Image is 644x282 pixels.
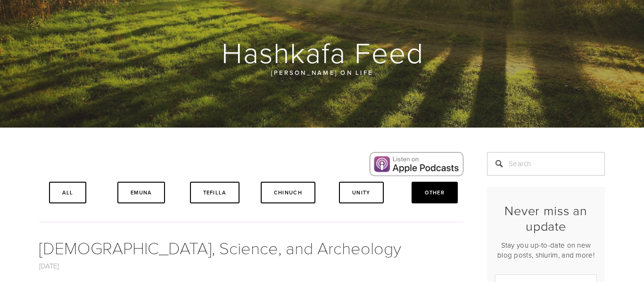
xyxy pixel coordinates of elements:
p: Stay you up-to-date on new blog posts, shiurim, and more! [495,240,597,260]
input: Search [487,152,605,176]
p: [PERSON_NAME] on life [96,67,548,78]
a: Emuna [117,182,165,203]
a: Chinuch [261,182,315,203]
h1: Hashkafa Feed [39,37,606,67]
a: [DEMOGRAPHIC_DATA], Science, and Archeology [39,236,401,259]
a: Unity [339,182,384,203]
a: Other [412,182,458,203]
h2: Never miss an update [495,203,597,234]
a: Tefilla [190,182,239,203]
a: All [49,182,86,203]
a: [DATE] [39,261,59,271]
